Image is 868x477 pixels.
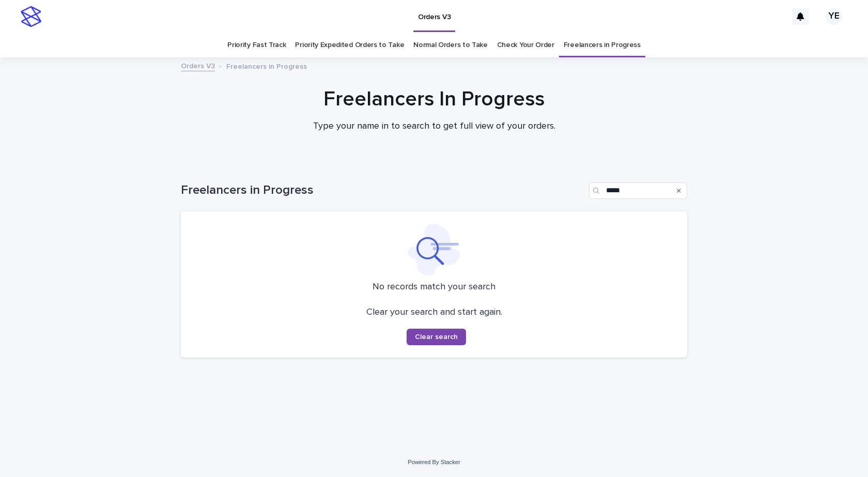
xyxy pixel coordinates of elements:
[226,60,307,71] p: Freelancers in Progress
[407,329,466,345] button: Clear search
[413,33,488,57] a: Normal Orders to Take
[564,33,641,57] a: Freelancers in Progress
[497,33,554,57] a: Check Your Order
[408,459,460,465] a: Powered By Stacker
[227,33,286,57] a: Priority Fast Track
[295,33,404,57] a: Priority Expedited Orders to Take
[21,6,41,27] img: stacker-logo-s-only.png
[181,59,215,71] a: Orders V3
[826,8,842,25] div: YE
[227,121,641,132] p: Type your name in to search to get full view of your orders.
[181,87,687,112] h1: Freelancers In Progress
[415,333,458,341] span: Clear search
[193,282,675,293] p: No records match your search
[366,307,502,318] p: Clear your search and start again.
[181,183,585,198] h1: Freelancers in Progress
[589,182,687,199] input: Search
